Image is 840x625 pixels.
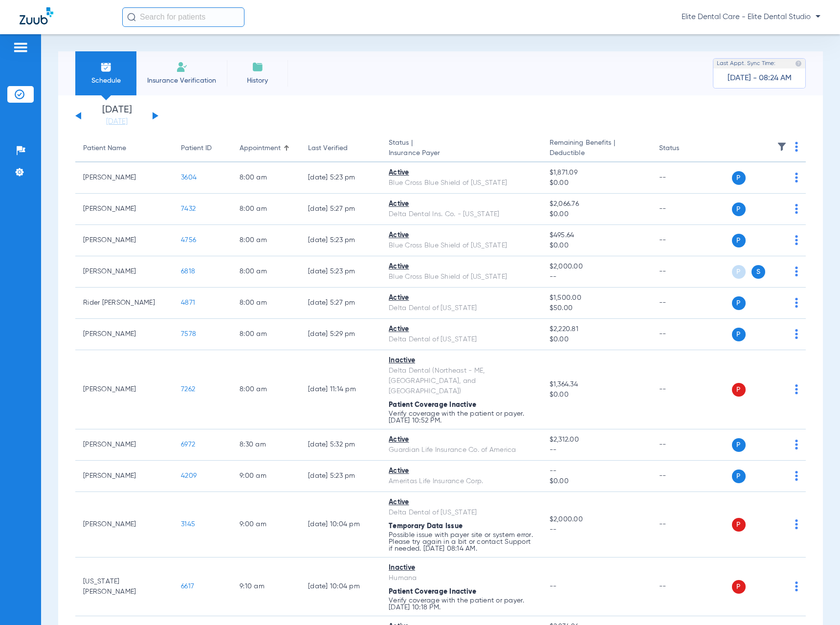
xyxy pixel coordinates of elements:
[651,135,717,162] th: Status
[651,461,717,492] td: --
[308,143,348,154] div: Last Verified
[389,476,534,487] div: Ameritas Life Insurance Corp.
[300,492,381,558] td: [DATE] 10:04 PM
[181,143,212,154] div: Patient ID
[75,162,173,194] td: [PERSON_NAME]
[75,225,173,256] td: [PERSON_NAME]
[389,262,534,272] div: Active
[232,558,300,616] td: 9:10 AM
[389,563,534,573] div: Inactive
[795,142,798,152] img: group-dot-blue.svg
[75,319,173,350] td: [PERSON_NAME]
[795,471,798,481] img: group-dot-blue.svg
[651,225,717,256] td: --
[732,580,746,594] span: P
[232,492,300,558] td: 9:00 AM
[752,265,765,279] span: S
[651,319,717,350] td: --
[651,429,717,461] td: --
[795,298,798,308] img: group-dot-blue.svg
[732,438,746,452] span: P
[181,472,197,479] span: 4209
[389,402,476,408] span: Patient Coverage Inactive
[389,335,534,345] div: Delta Dental of [US_STATE]
[389,293,534,303] div: Active
[181,441,195,448] span: 6972
[550,435,643,445] span: $2,312.00
[300,225,381,256] td: [DATE] 5:23 PM
[550,168,643,178] span: $1,871.09
[88,117,146,127] a: [DATE]
[300,288,381,319] td: [DATE] 5:27 PM
[75,194,173,225] td: [PERSON_NAME]
[75,492,173,558] td: [PERSON_NAME]
[389,445,534,455] div: Guardian Life Insurance Co. of America
[550,525,643,535] span: --
[550,178,643,188] span: $0.00
[181,299,195,306] span: 4871
[732,265,746,279] span: P
[389,324,534,335] div: Active
[795,329,798,339] img: group-dot-blue.svg
[389,168,534,178] div: Active
[176,61,188,73] img: Manual Insurance Verification
[20,7,53,24] img: Zuub Logo
[550,209,643,220] span: $0.00
[232,194,300,225] td: 8:00 AM
[550,335,643,345] span: $0.00
[389,573,534,583] div: Humana
[550,272,643,282] span: --
[651,350,717,429] td: --
[732,171,746,185] span: P
[732,469,746,483] span: P
[232,162,300,194] td: 8:00 AM
[75,461,173,492] td: [PERSON_NAME]
[144,76,220,86] span: Insurance Verification
[300,319,381,350] td: [DATE] 5:29 PM
[232,461,300,492] td: 9:00 AM
[717,59,775,68] span: Last Appt. Sync Time:
[389,532,534,552] p: Possible issue with payer site or system error. Please try again in a bit or contact Support if n...
[732,383,746,397] span: P
[728,73,792,83] span: [DATE] - 08:24 AM
[550,445,643,455] span: --
[732,202,746,216] span: P
[100,61,112,73] img: Schedule
[300,350,381,429] td: [DATE] 11:14 PM
[389,508,534,518] div: Delta Dental of [US_STATE]
[795,440,798,449] img: group-dot-blue.svg
[389,209,534,220] div: Delta Dental Ins. Co. - [US_STATE]
[300,194,381,225] td: [DATE] 5:27 PM
[795,519,798,529] img: group-dot-blue.svg
[550,262,643,272] span: $2,000.00
[791,578,840,625] iframe: Chat Widget
[308,143,373,154] div: Last Verified
[181,583,194,590] span: 6617
[550,148,643,158] span: Deductible
[389,199,534,209] div: Active
[234,76,281,86] span: History
[550,293,643,303] span: $1,500.00
[389,466,534,476] div: Active
[550,379,643,390] span: $1,364.34
[75,558,173,616] td: [US_STATE][PERSON_NAME]
[252,61,264,73] img: History
[181,386,195,393] span: 7262
[240,143,292,154] div: Appointment
[389,241,534,251] div: Blue Cross Blue Shield of [US_STATE]
[181,521,195,528] span: 3145
[550,241,643,251] span: $0.00
[240,143,281,154] div: Appointment
[127,13,136,22] img: Search Icon
[13,42,28,53] img: hamburger-icon
[389,148,534,158] span: Insurance Payer
[389,178,534,188] div: Blue Cross Blue Shield of [US_STATE]
[181,205,196,212] span: 7432
[550,466,643,476] span: --
[682,12,820,22] span: Elite Dental Care - Elite Dental Studio
[651,194,717,225] td: --
[122,7,244,27] input: Search for patients
[795,267,798,276] img: group-dot-blue.svg
[777,142,787,152] img: filter.svg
